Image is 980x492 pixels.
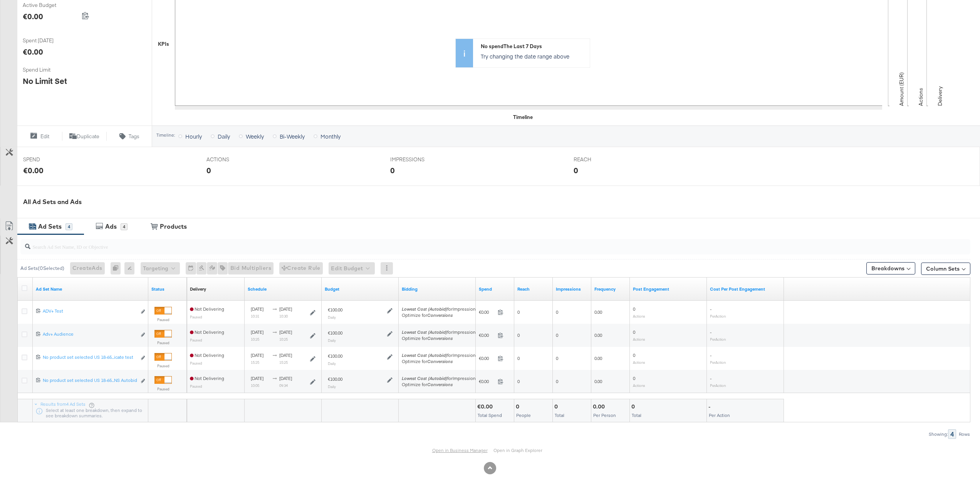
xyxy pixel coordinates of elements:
span: 0 [556,355,558,361]
span: - [710,329,712,335]
p: Try changing the date range above [481,52,586,60]
div: €100.00 [328,376,342,382]
div: Ad Sets ( 0 Selected) [20,265,64,272]
span: Total [555,412,564,418]
span: Active Budget [23,2,81,9]
div: €100.00 [328,330,342,336]
span: Per Action [709,412,730,418]
a: The average number of times your ad was served to each person. [594,286,627,292]
input: Search Ad Set Name, ID or Objective [30,236,881,251]
div: €0.00 [23,165,44,176]
button: Breakdowns [866,262,915,274]
span: [DATE] [251,352,263,358]
sub: 15:25 [279,360,288,365]
span: Total [632,412,641,418]
span: 0 [517,378,520,384]
span: Not Delivering [190,375,224,381]
div: No product set selected US 18-65...icate test [43,354,136,360]
em: Conversions [427,335,453,341]
a: Open in Graph Explorer [493,447,542,453]
span: 0.00 [594,309,602,315]
div: Optimize for [402,382,478,388]
span: People [516,412,531,418]
div: All Ad Sets and Ads [23,197,980,206]
div: Ads [105,222,117,231]
div: ADV+ Test [43,308,136,314]
span: €0.00 [479,355,495,361]
sub: 09:34 [279,383,288,388]
label: Paused [154,340,172,345]
div: 0 [390,165,395,176]
em: Lowest Cost (Autobid) [402,352,447,358]
div: €100.00 [328,353,342,359]
span: 0 [556,309,558,315]
span: [DATE] [279,306,292,312]
div: €0.00 [23,46,43,57]
sub: Paused [190,315,202,319]
div: Timeline: [156,132,175,138]
sub: Actions [633,337,645,341]
span: 0.00 [594,332,602,338]
span: - [710,375,712,381]
span: IMPRESSIONS [390,156,448,163]
sub: Actions [633,314,645,318]
sub: Actions [633,360,645,365]
span: [DATE] [279,352,292,358]
em: Lowest Cost (Autobid) [402,329,447,335]
a: Reflects the ability of your Ad Set to achieve delivery based on ad states, schedule and budget. [190,286,206,292]
sub: Per Action [710,314,726,318]
div: 0 [516,403,522,410]
span: for Impressions [402,375,478,381]
div: 4 [65,223,72,230]
div: Ad Sets [38,222,62,231]
div: €100.00 [328,307,342,313]
sub: Daily [328,315,336,320]
span: Spend Limit [23,66,81,74]
span: 0.00 [594,355,602,361]
span: - [710,352,712,358]
div: €0.00 [23,11,43,22]
span: 0 [517,355,520,361]
a: No product set selected US 18-65...icate test [43,354,136,362]
sub: Daily [328,361,336,366]
a: Adv+ Audience [43,331,136,339]
a: No product set selected US 18-65...NS Autobid [43,377,136,385]
span: €0.00 [479,309,495,315]
em: Lowest Cost (Autobid) [402,375,447,381]
em: Lowest Cost (Autobid) [402,306,447,312]
div: No product set selected US 18-65...NS Autobid [43,377,136,383]
div: 4 [948,429,956,439]
div: Optimize for [402,358,478,365]
span: Daily [218,132,230,140]
sub: Per Action [710,337,726,341]
label: Paused [154,317,172,322]
sub: Paused [190,361,202,365]
div: 4 [121,223,128,230]
div: Optimize for [402,312,478,318]
button: Column Sets [921,263,970,275]
em: Conversions [427,312,453,318]
span: ACTIONS [206,156,264,163]
div: 0 [111,262,124,274]
sub: Actions [633,383,645,388]
button: Duplicate [62,132,107,141]
sub: Daily [328,338,336,343]
sub: 10:30 [279,314,288,318]
div: 0 [631,403,637,410]
div: €0.00 [477,403,495,410]
div: Delivery [190,286,206,292]
sub: Per Action [710,360,726,365]
a: The number of times your ad was served. On mobile apps an ad is counted as served the first time ... [556,286,588,292]
span: 0 [633,352,635,358]
span: 0.00 [594,378,602,384]
a: Open in Business Manager [432,447,488,453]
a: Shows when your Ad Set is scheduled to deliver. [248,286,319,292]
span: - [710,306,712,312]
div: Optimize for [402,335,478,341]
sub: Daily [328,384,336,389]
span: SPEND [23,156,81,163]
span: [DATE] [279,329,292,335]
a: ADV+ Test [43,308,136,316]
div: 0 [574,165,578,176]
span: Spent [DATE] [23,37,81,44]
